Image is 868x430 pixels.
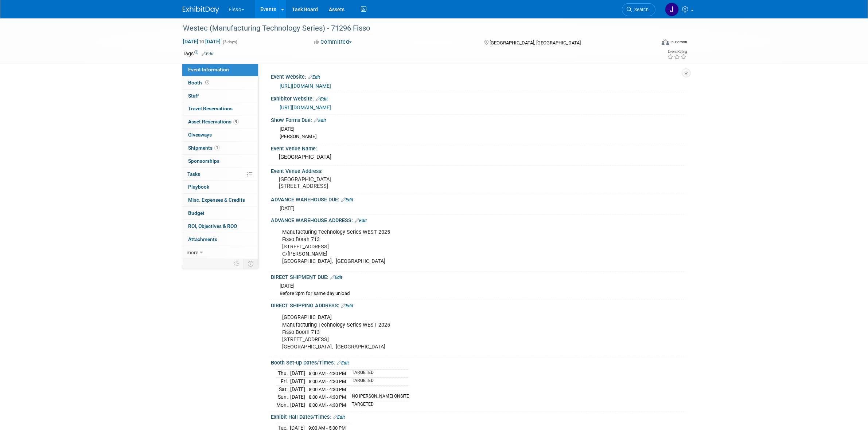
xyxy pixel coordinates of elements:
[355,218,367,223] a: Edit
[182,233,258,246] a: Attachments
[280,133,680,140] div: [PERSON_NAME]
[276,370,290,378] td: Thu.
[187,171,200,177] span: Tasks
[182,76,258,89] a: Booth
[271,166,686,175] div: Event Venue Address:
[314,118,326,123] a: Edit
[290,401,305,409] td: [DATE]
[188,210,205,216] span: Budget
[188,184,209,190] span: Playbook
[309,387,346,392] span: 8:00 AM - 4:30 PM
[188,132,212,138] span: Giveaways
[276,401,290,409] td: Mon.
[271,300,686,309] div: DIRECT SHIPPING ADDRESS:
[309,402,346,408] span: 8:00 AM - 4:30 PM
[308,75,320,80] a: Edit
[182,194,258,206] a: Misc. Expenses & Credits
[280,126,295,132] span: [DATE]
[341,303,353,308] a: Edit
[182,246,258,259] a: more
[330,275,342,280] a: Edit
[667,50,687,54] div: Event Rating
[222,40,237,44] span: (3 days)
[280,83,331,89] a: [URL][DOMAIN_NAME]
[280,104,331,110] a: [URL][DOMAIN_NAME]
[182,142,258,154] a: Shipments1
[182,155,258,167] a: Sponsorships
[202,51,214,56] a: Edit
[277,225,606,269] div: Manufacturing Technology Series WEST 2025 Fisso Booth 713 [STREET_ADDRESS] C/[PERSON_NAME] [GEOGR...
[665,3,679,16] img: Justin Newborn
[280,283,295,289] span: [DATE]
[183,38,221,45] span: [DATE] [DATE]
[309,371,346,376] span: 8:00 AM - 4:30 PM
[182,181,258,193] a: Playbook
[347,370,409,378] td: TARGETED
[337,360,349,366] a: Edit
[188,80,211,86] span: Booth
[187,249,198,255] span: more
[180,22,645,35] div: Westec (Manufacturing Technology Series) - 71296 Fisso
[233,119,239,125] span: 9
[183,6,219,13] img: ExhibitDay
[271,93,686,103] div: Exhibitor Website:
[182,102,258,115] a: Travel Reservations
[188,119,239,125] span: Asset Reservations
[316,96,328,102] a: Edit
[271,71,686,81] div: Event Website:
[632,7,649,12] span: Search
[271,215,686,224] div: ADVANCE WAREHOUSE ADDRESS:
[276,151,680,163] div: [GEOGRAPHIC_DATA]
[188,158,219,164] span: Sponsorships
[182,129,258,141] a: Giveaways
[347,393,409,401] td: NO [PERSON_NAME] ONSITE
[188,197,245,203] span: Misc. Expenses & Credits
[214,145,220,150] span: 1
[271,115,686,124] div: Show Forms Due:
[290,385,305,393] td: [DATE]
[182,115,258,128] a: Asset Reservations9
[290,393,305,401] td: [DATE]
[309,379,346,384] span: 8:00 AM - 4:30 PM
[670,39,687,45] div: In-Person
[271,411,686,421] div: Exhibit Hall Dates/Times:
[182,207,258,220] a: Budget
[277,310,606,354] div: [GEOGRAPHIC_DATA] Manufacturing Technology Series WEST 2025 Fisso Booth 713 [STREET_ADDRESS] [GEO...
[188,93,199,99] span: Staff
[276,377,290,385] td: Fri.
[333,415,345,420] a: Edit
[243,259,258,268] td: Toggle Event Tabs
[280,290,680,297] div: Before 2pm for same day unload
[662,39,669,45] img: Format-Inperson.png
[198,39,205,44] span: to
[622,3,655,16] a: Search
[231,259,244,268] td: Personalize Event Tab Strip
[276,385,290,393] td: Sat.
[188,67,229,72] span: Event Information
[188,145,220,151] span: Shipments
[188,236,217,242] span: Attachments
[490,40,581,46] span: [GEOGRAPHIC_DATA], [GEOGRAPHIC_DATA]
[182,63,258,76] a: Event Information
[204,80,211,85] span: Booth not reserved yet
[280,205,295,211] span: [DATE]
[309,394,346,400] span: 8:00 AM - 4:30 PM
[612,38,688,49] div: Event Format
[279,176,436,189] pre: [GEOGRAPHIC_DATA] [STREET_ADDRESS]
[347,377,409,385] td: TARGETED
[290,370,305,378] td: [DATE]
[276,393,290,401] td: Sun.
[271,357,686,367] div: Booth Set-up Dates/Times:
[188,223,237,229] span: ROI, Objectives & ROO
[271,143,686,152] div: Event Venue Name:
[341,197,353,202] a: Edit
[311,38,355,46] button: Committed
[182,220,258,233] a: ROI, Objectives & ROO
[188,106,233,111] span: Travel Reservations
[271,194,686,204] div: ADVANCE WAREHOUSE DUE:
[271,272,686,281] div: DIRECT SHIPMENT DUE:
[290,377,305,385] td: [DATE]
[183,50,214,57] td: Tags
[182,90,258,102] a: Staff
[182,168,258,181] a: Tasks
